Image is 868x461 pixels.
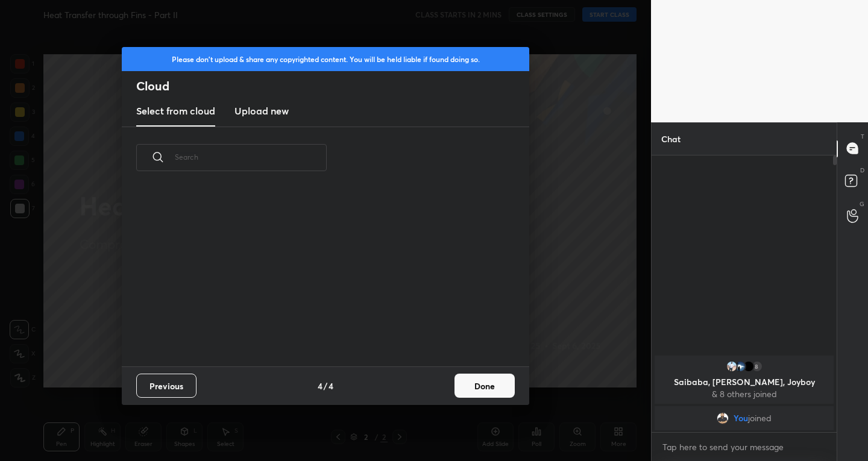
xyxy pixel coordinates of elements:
[318,380,322,392] h4: 4
[726,360,738,372] img: 55e7e04c93ad40f4839e1eafdd3e7dbd.jpg
[324,380,327,392] h4: /
[734,360,746,372] img: 87905c735eaf4ff2a2d307c465c113f5.jpg
[234,104,289,118] h3: Upload new
[136,78,529,94] h2: Cloud
[329,380,333,392] h4: 4
[861,132,864,141] p: T
[136,374,197,398] button: Previous
[734,413,748,423] span: You
[743,360,755,372] img: c04c4ad8560f4aec817c75527bddfa11.jpg
[454,374,515,398] button: Done
[175,131,327,183] input: Search
[662,389,826,399] p: & 8 others joined
[662,377,826,387] p: Saibaba, [PERSON_NAME], Joyboy
[717,412,729,424] img: eb572a6c184c4c0488efe4485259b19d.jpg
[652,353,837,433] div: grid
[136,104,215,118] h3: Select from cloud
[748,413,772,423] span: joined
[122,47,529,71] div: Please don't upload & share any copyrighted content. You will be held liable if found doing so.
[860,166,864,175] p: D
[122,185,515,366] div: grid
[860,199,864,209] p: G
[652,123,690,155] p: Chat
[751,360,763,372] div: 8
